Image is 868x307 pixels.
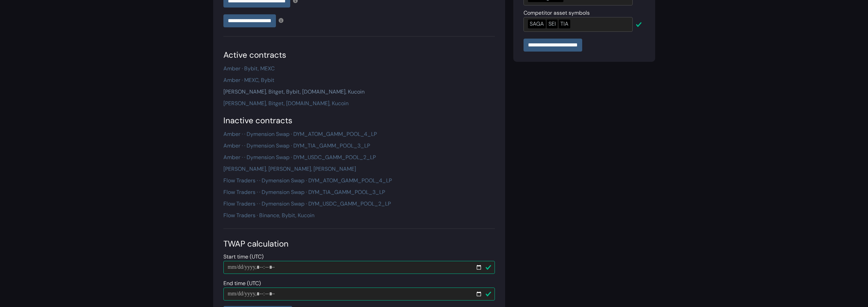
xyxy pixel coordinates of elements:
label: Start time (UTC) [223,253,264,261]
label: Competitor asset symbols [524,9,590,17]
a: Flow Traders · · Dymension Swap · DYM_TIA_GAMM_POOL_3_LP [223,189,385,196]
a: [PERSON_NAME], [PERSON_NAME], [PERSON_NAME] [223,165,356,172]
a: Flow Traders · Binance, Bybit, Kucoin [223,212,314,219]
div: SEI [547,19,558,28]
div: Active contracts [223,49,495,61]
a: [PERSON_NAME], Bitget, [DOMAIN_NAME], Kucoin [223,100,349,107]
a: Flow Traders · · Dymension Swap · DYM_ATOM_GAMM_POOL_4_LP [223,177,392,184]
div: Inactive contracts [223,114,495,127]
a: Amber · · Dymension Swap · DYM_TIA_GAMM_POOL_3_LP [223,142,370,149]
a: Amber · MEXC, Bybit [223,76,274,84]
a: Amber · Bybit, MEXC [223,65,275,72]
label: End time (UTC) [223,279,261,288]
div: SAGA [528,19,546,28]
a: Amber · · Dymension Swap · DYM_ATOM_GAMM_POOL_4_LP [223,130,377,138]
a: Amber · · Dymension Swap · DYM_USDC_GAMM_POOL_2_LP [223,154,376,161]
div: TWAP calculation [223,238,495,250]
a: [PERSON_NAME], Bitget, Bybit, [DOMAIN_NAME], Kucoin [223,88,365,95]
div: TIA [559,19,570,28]
a: Flow Traders · · Dymension Swap · DYM_USDC_GAMM_POOL_2_LP [223,200,391,207]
